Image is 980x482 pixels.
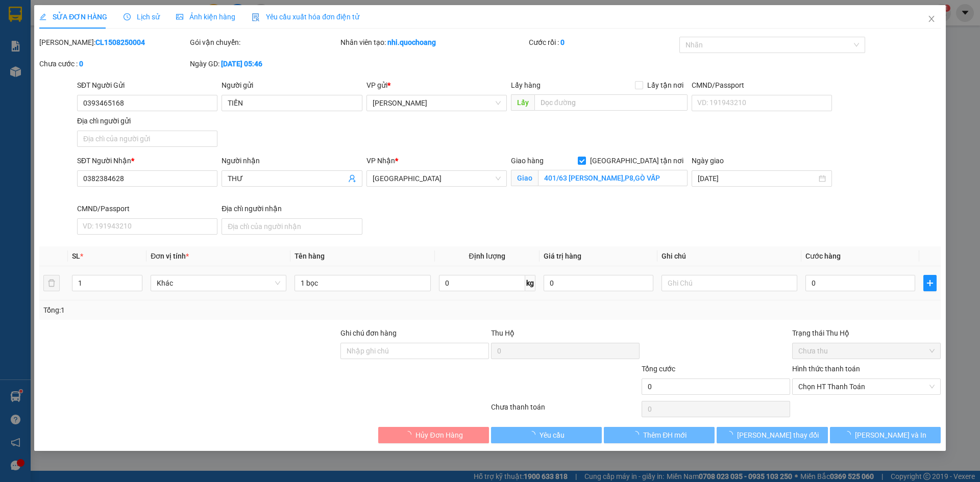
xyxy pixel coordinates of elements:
input: Ghi Chú [661,275,797,291]
span: Hủy Đơn Hàng [415,429,462,441]
b: nhi.quochoang [387,38,436,46]
b: 0 [79,60,83,68]
span: [PERSON_NAME] thay đổi [737,429,819,441]
span: Sài Gòn [373,171,501,186]
input: Giao tận nơi [538,170,688,186]
div: CMND/Passport [692,80,832,91]
div: Chưa cước : [39,58,188,69]
span: Tổng cước [642,365,675,373]
span: kg [525,275,535,291]
div: [PERSON_NAME] [9,9,90,32]
button: plus [923,275,937,291]
div: Cước rồi : [529,37,677,48]
button: [PERSON_NAME] và In [830,427,941,443]
input: VD: Bàn, Ghế [295,275,430,291]
div: CMND/Passport [77,203,217,214]
span: Giao hàng [511,157,544,165]
label: Ngày giao [692,157,724,165]
span: SL [72,252,80,260]
span: picture [176,13,183,20]
input: Ghi chú đơn hàng [340,343,489,359]
div: Trạng thái Thu Hộ [792,327,941,339]
button: delete [43,275,60,291]
span: Gửi: [9,9,24,19]
b: [DATE] 05:46 [221,60,262,68]
span: edit [39,13,46,20]
span: Giao [511,170,538,186]
span: SỬA ĐƠN HÀNG [39,13,107,21]
div: [GEOGRAPHIC_DATA] [97,9,201,32]
label: Hình thức thanh toán [792,365,860,373]
div: Người gửi [222,80,362,91]
div: VP gửi [366,80,507,91]
span: Chưa thu [798,343,935,359]
span: Đơn vị tính [151,252,189,260]
label: Ghi chú đơn hàng [340,329,397,337]
span: Lịch sử [124,13,160,21]
input: Dọc đường [534,94,688,111]
div: SĐT Người Gửi [77,80,217,91]
div: 0336173748 [97,44,201,58]
div: [PERSON_NAME] [9,32,90,44]
button: Thêm ĐH mới [604,427,715,443]
div: Ngày GD: [190,58,338,69]
span: Tên hàng [295,252,325,260]
div: 0378226800 [9,44,90,58]
span: Giá trị hàng [544,252,581,260]
span: plus [924,279,936,287]
span: loading [528,431,540,438]
span: Định lượng [469,252,505,260]
div: NGỌC [97,32,201,44]
div: Địa chỉ người gửi [77,115,217,126]
span: [GEOGRAPHIC_DATA] tận nơi [586,155,688,166]
span: Cao Lãnh [373,95,501,111]
span: Thu Hộ [491,329,514,337]
img: icon [252,13,260,21]
div: Chưa thanh toán [490,401,641,419]
span: loading [726,431,737,438]
span: Cước hàng [805,252,841,260]
span: VP Nhận [366,157,395,165]
button: Hủy Đơn Hàng [378,427,489,443]
span: Thêm ĐH mới [643,429,687,441]
button: Close [917,5,946,34]
span: [PERSON_NAME] và In [855,429,926,441]
span: Yêu cầu xuất hóa đơn điện tử [252,13,359,21]
input: Ngày giao [698,173,817,184]
b: CL1508250004 [95,38,145,46]
span: Lấy [511,94,534,111]
th: Ghi chú [657,246,801,266]
div: Địa chỉ người nhận [222,203,362,214]
button: Yêu cầu [491,427,602,443]
span: Chưa thu [96,64,133,75]
input: Địa chỉ của người nhận [222,218,362,235]
span: loading [844,431,855,438]
span: loading [404,431,415,438]
span: clock-circle [124,13,131,20]
span: close [927,15,936,23]
div: Người nhận [222,155,362,166]
span: Khác [157,275,280,291]
input: Địa chỉ của người gửi [77,131,217,147]
div: Gói vận chuyển: [190,37,338,48]
span: Chọn HT Thanh Toán [798,379,935,394]
div: [PERSON_NAME]: [39,37,188,48]
span: user-add [348,174,356,183]
span: Lấy hàng [511,81,541,89]
span: Nhận: [97,9,122,19]
span: loading [632,431,643,438]
div: Nhân viên tạo: [340,37,527,48]
span: Lấy tận nơi [643,80,688,91]
b: 0 [560,38,565,46]
div: SĐT Người Nhận [77,155,217,166]
span: Ảnh kiện hàng [176,13,235,21]
button: [PERSON_NAME] thay đổi [717,427,827,443]
div: Tổng: 1 [43,305,378,316]
span: Yêu cầu [540,429,565,441]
